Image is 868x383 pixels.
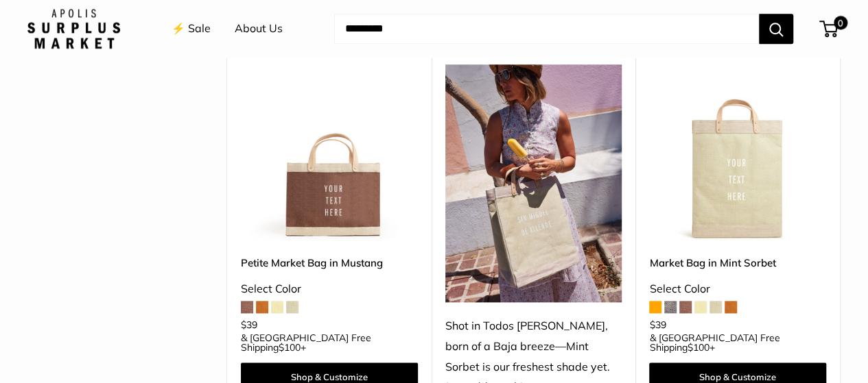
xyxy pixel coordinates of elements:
[241,279,418,299] div: Select Color
[241,255,418,271] a: Petite Market Bag in Mustang
[241,319,257,331] span: $39
[649,64,826,241] img: Market Bag in Mint Sorbet
[334,14,759,44] input: Search...
[279,341,301,354] span: $100
[649,333,826,352] span: & [GEOGRAPHIC_DATA] Free Shipping +
[649,64,826,241] a: Market Bag in Mint SorbetMarket Bag in Mint Sorbet
[649,279,826,299] div: Select Color
[649,319,666,331] span: $39
[172,18,211,39] a: ⚡️ Sale
[759,14,793,44] button: Search
[687,341,709,354] span: $100
[241,64,418,241] a: Petite Market Bag in MustangPetite Market Bag in Mustang
[241,333,418,352] span: & [GEOGRAPHIC_DATA] Free Shipping +
[649,255,826,271] a: Market Bag in Mint Sorbet
[27,9,120,49] img: Apolis: Surplus Market
[834,16,847,29] span: 0
[235,18,283,39] a: About Us
[445,64,622,302] img: Shot in Todos Santos, born of a Baja breeze—Mint Sorbet is our freshest shade yet. Just add sunsh...
[821,21,838,37] a: 0
[241,64,418,241] img: Petite Market Bag in Mustang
